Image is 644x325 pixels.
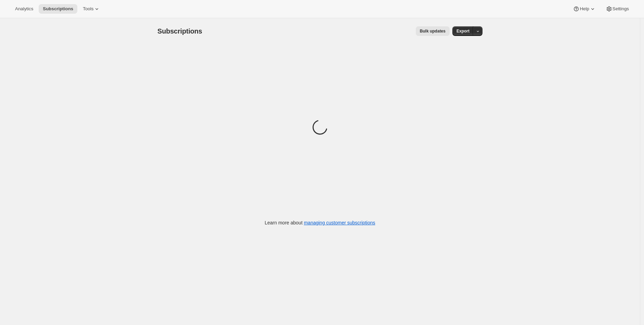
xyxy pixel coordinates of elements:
[304,220,375,225] a: managing customer subscriptions
[569,4,600,14] button: Help
[79,4,104,14] button: Tools
[83,6,93,12] span: Tools
[456,28,469,34] span: Export
[452,26,474,36] button: Export
[15,6,33,12] span: Analytics
[11,4,37,14] button: Analytics
[613,6,629,12] span: Settings
[43,6,73,12] span: Subscriptions
[580,6,589,12] span: Help
[265,219,375,226] p: Learn more about
[416,26,450,36] button: Bulk updates
[420,28,446,34] span: Bulk updates
[602,4,633,14] button: Settings
[39,4,77,14] button: Subscriptions
[157,27,202,35] span: Subscriptions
